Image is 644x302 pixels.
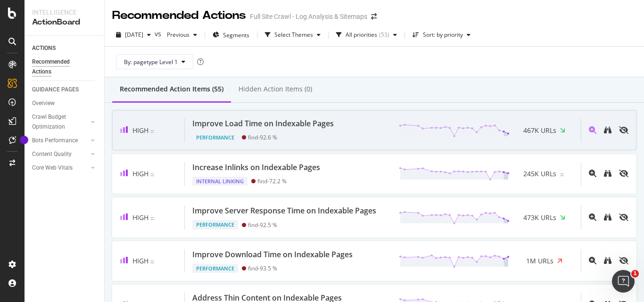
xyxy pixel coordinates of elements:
span: High [132,169,149,178]
div: Sort: by priority [423,32,463,38]
div: ActionBoard [32,17,97,28]
div: Content Quality [32,149,72,159]
div: binoculars [604,170,611,177]
img: Equal [150,261,154,263]
div: Increase Inlinks on Indexable Pages [192,162,320,173]
button: Previous [163,27,201,42]
span: High [132,126,149,135]
a: binoculars [604,169,611,178]
a: binoculars [604,126,611,135]
div: Hidden Action Items (0) [239,84,312,94]
div: Internal Linking [192,177,248,186]
img: Equal [560,173,564,176]
a: Recommended Actions [32,57,98,77]
a: ACTIONS [32,43,98,53]
div: ( 53 ) [379,32,389,38]
div: eye-slash [619,213,628,221]
span: 245K URLs [523,169,556,179]
div: binoculars [604,126,611,134]
img: Equal [150,130,154,133]
span: High [132,256,149,265]
div: eye-slash [619,257,628,264]
div: find - 92.6 % [248,134,277,141]
button: Segments [209,27,253,42]
a: GUIDANCE PAGES [32,85,98,95]
span: By: pagetype Level 1 [124,58,178,66]
div: Improve Server Response Time on Indexable Pages [192,205,376,216]
button: By: pagetype Level 1 [116,54,193,69]
div: Overview [32,98,55,108]
button: [DATE] [112,27,155,42]
div: Recommended Actions [112,8,246,24]
div: GUIDANCE PAGES [32,85,79,95]
div: Improve Load Time on Indexable Pages [192,118,334,129]
div: Performance [192,133,238,142]
div: find - 93.5 % [248,265,277,272]
span: Previous [163,31,190,39]
div: find - 92.5 % [248,221,277,229]
div: Select Themes [274,32,313,38]
a: binoculars [604,256,611,265]
div: magnifying-glass-plus [589,213,596,221]
span: 473K URLs [523,213,556,222]
div: arrow-right-arrow-left [371,13,377,20]
a: Bots Performance [32,136,88,146]
div: Full Site Crawl - Log Analysis & Sitemaps [250,12,367,21]
span: Segments [223,31,249,39]
img: Equal [150,217,154,220]
div: Performance [192,264,238,273]
div: All priorities [346,32,377,38]
div: eye-slash [619,170,628,177]
span: 1 [631,270,639,278]
span: High [132,213,149,222]
div: find - 72.2 % [257,178,287,185]
div: Performance [192,220,238,229]
div: magnifying-glass-plus [589,257,596,264]
iframe: Intercom live chat [612,270,635,293]
div: Intelligence [32,8,97,17]
div: Recommended Actions [32,57,89,77]
span: 1M URLs [526,256,553,266]
div: Crawl Budget Optimization [32,112,82,132]
div: Improve Download Time on Indexable Pages [192,249,353,260]
div: ACTIONS [32,43,56,53]
div: Recommended Action Items (55) [120,84,223,94]
button: All priorities(53) [332,27,401,42]
div: Core Web Vitals [32,163,73,173]
span: 2025 Aug. 26th [125,31,143,39]
div: eye-slash [619,126,628,134]
div: Bots Performance [32,136,78,146]
button: Select Themes [261,27,324,42]
a: binoculars [604,213,611,222]
span: vs [155,29,163,39]
a: Content Quality [32,149,88,159]
button: Sort: by priority [409,27,474,42]
a: Crawl Budget Optimization [32,112,88,132]
a: Core Web Vitals [32,163,88,173]
div: magnifying-glass-plus [589,170,596,177]
div: binoculars [604,257,611,264]
a: Overview [32,98,98,108]
div: Tooltip anchor [20,136,28,144]
img: Equal [150,173,154,176]
div: magnifying-glass-plus [589,126,596,134]
span: 467K URLs [523,126,556,135]
div: binoculars [604,213,611,221]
